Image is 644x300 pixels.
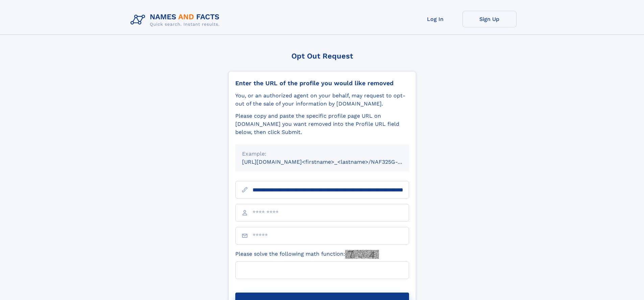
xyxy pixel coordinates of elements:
[235,79,409,87] div: Enter the URL of the profile you would like removed
[235,92,409,108] div: You, or an authorized agent on your behalf, may request to opt-out of the sale of your informatio...
[228,52,416,60] div: Opt Out Request
[235,112,409,136] div: Please copy and paste the specific profile page URL on [DOMAIN_NAME] you want removed into the Pr...
[128,11,225,29] img: Logo Names and Facts
[462,11,517,27] a: Sign Up
[242,159,422,165] small: [URL][DOMAIN_NAME]<firstname>_<lastname>/NAF325G-xxxxxxxx
[235,250,379,259] label: Please solve the following math function:
[242,150,402,158] div: Example:
[408,11,462,27] a: Log In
